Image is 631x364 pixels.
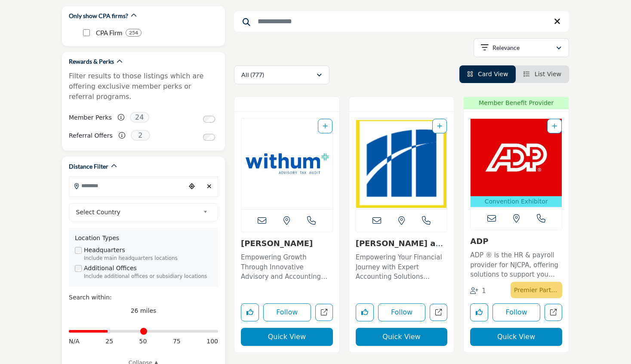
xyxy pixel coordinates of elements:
[467,71,508,77] a: View Card
[545,304,562,321] a: Open adp in new tab
[471,119,562,196] img: ADP
[466,99,566,108] span: Member Benefit Provider
[470,286,486,296] div: Followers
[470,328,562,346] button: Quick View
[356,328,448,346] button: Quick View
[241,119,332,209] img: Withum
[356,303,374,321] button: Like listing
[105,337,113,346] span: 25
[552,123,557,130] a: Add To List
[173,337,181,346] span: 75
[430,304,447,321] a: Open magone-and-company-pc in new tab
[131,307,157,314] span: 26 miles
[203,134,215,141] input: Switch to Referral Offers
[241,239,313,248] a: [PERSON_NAME]
[241,119,332,209] a: Open Listing in new tab
[84,255,212,262] div: Include main headquarters locations
[514,284,559,296] p: Premier Partner
[471,119,562,207] a: Open Listing in new tab
[69,12,128,20] h2: Only show CPA firms?
[84,264,137,273] label: Additional Offices
[69,128,113,143] label: Referral Offers
[356,119,447,209] img: Magone and Company, PC
[474,38,569,57] button: Relevance
[69,71,218,102] p: Filter results to those listings which are offering exclusive member perks or referral programs.
[69,110,112,125] label: Member Perks
[234,11,569,32] input: Search Keyword
[263,303,311,321] button: Follow
[356,239,446,257] a: [PERSON_NAME] and Company, ...
[470,303,488,321] button: Like listing
[241,328,333,346] button: Quick View
[323,123,328,130] a: Add To List
[356,239,448,248] h3: Magone and Company, PC
[516,65,569,83] li: List View
[535,71,561,77] span: List View
[482,287,486,295] span: 1
[130,112,149,123] span: 24
[76,207,200,217] span: Select Country
[356,250,448,282] a: Empowering Your Financial Journey with Expert Accounting Solutions Specializing in accounting ser...
[315,304,333,321] a: Open withum in new tab
[472,197,560,206] p: Convention Exhibitor
[69,337,80,346] span: N/A
[470,250,562,280] p: ADP ® is the HR & payroll provider for NJCPA, offering solutions to support you and your clients ...
[470,237,562,246] h3: ADP
[75,234,212,243] div: Location Types
[470,237,488,246] a: ADP
[241,239,333,248] h3: Withum
[83,29,90,36] input: CPA Firm checkbox
[241,303,259,321] button: Like listing
[437,123,442,130] a: Add To List
[459,65,516,83] li: Card View
[69,57,114,66] h2: Rewards & Perks
[478,71,508,77] span: Card View
[129,30,138,36] b: 254
[234,65,329,84] button: All (777)
[356,253,448,282] p: Empowering Your Financial Journey with Expert Accounting Solutions Specializing in accounting ser...
[241,71,264,79] p: All (777)
[185,177,198,196] div: Choose your current location
[69,177,185,194] input: Search Location
[241,250,333,282] a: Empowering Growth Through Innovative Advisory and Accounting Solutions This forward-thinking, tec...
[523,71,561,77] a: View List
[470,248,562,280] a: ADP ® is the HR & payroll provider for NJCPA, offering solutions to support you and your clients ...
[84,246,125,255] label: Headquarters
[131,130,150,141] span: 2
[126,29,142,37] div: 254 Results For CPA Firm
[492,303,540,321] button: Follow
[69,162,108,171] h2: Distance Filter
[356,119,447,209] a: Open Listing in new tab
[139,337,147,346] span: 50
[84,273,212,281] div: Include additional offices or subsidiary locations
[492,43,520,52] p: Relevance
[378,303,426,321] button: Follow
[206,337,218,346] span: 100
[241,253,333,282] p: Empowering Growth Through Innovative Advisory and Accounting Solutions This forward-thinking, tec...
[96,28,122,38] p: CPA Firm: CPA Firm
[203,116,215,123] input: Switch to Member Perks
[203,177,215,196] div: Clear search location
[69,293,218,302] div: Search within:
